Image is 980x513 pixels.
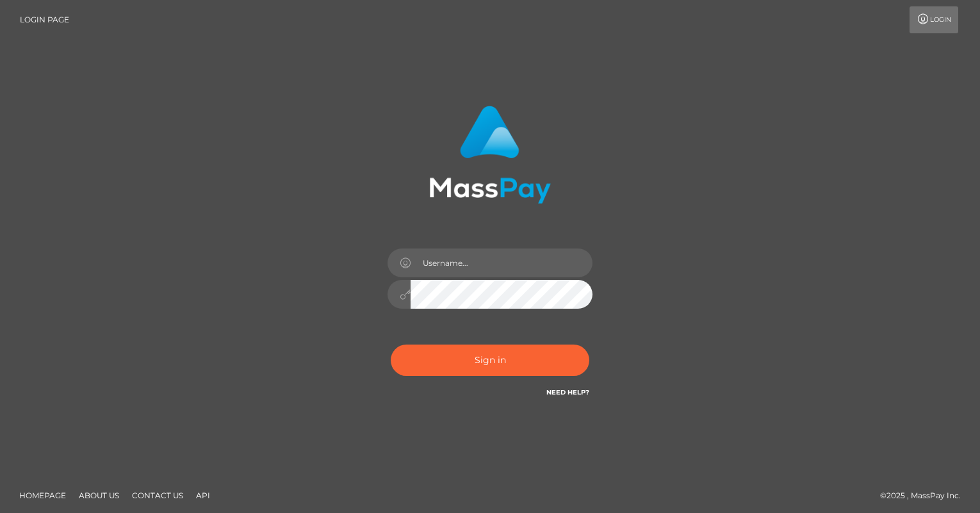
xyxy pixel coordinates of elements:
a: Need Help? [546,388,589,396]
button: Sign in [391,345,589,376]
a: API [191,485,215,505]
div: © 2025 , MassPay Inc. [880,489,970,503]
a: Login Page [20,6,69,33]
a: Homepage [14,485,71,505]
a: Contact Us [127,485,188,505]
input: Username... [411,248,592,277]
a: About Us [74,485,124,505]
img: MassPay Login [429,106,551,204]
a: Login [910,6,958,33]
